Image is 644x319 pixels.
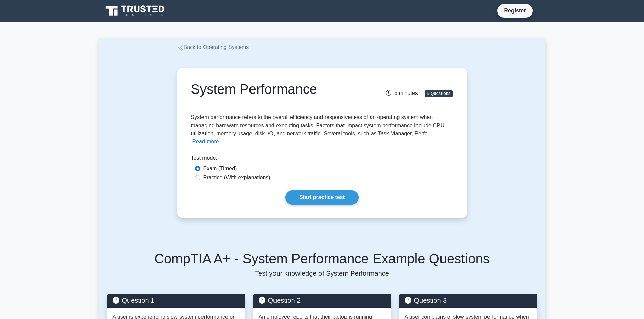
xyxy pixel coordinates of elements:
a: Start practice test [285,190,359,205]
label: Exam (Timed) [203,165,237,173]
button: Read more [192,138,219,146]
h5: Question 3 [405,296,532,304]
a: Register [500,6,530,15]
span: 5 minutes [386,90,418,96]
label: Practice (With explanations) [203,174,270,182]
h1: System Performance [191,81,363,97]
a: Back to Operating Systems [177,44,249,50]
h5: Question 1 [113,296,240,304]
h5: Question 2 [259,296,386,304]
span: 5 Questions [425,90,453,97]
h5: CompTIA A+ - System Performance Example Questions [107,250,537,267]
div: Test mode: [191,154,453,165]
p: Test your knowledge of System Performance [107,269,537,277]
span: System performance refers to the overall efficiency and responsiveness of an operating system whe... [191,114,445,136]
